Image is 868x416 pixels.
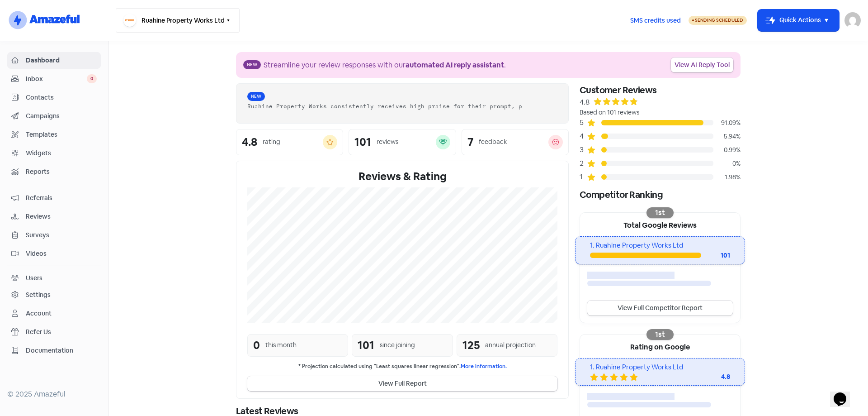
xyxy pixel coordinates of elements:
[265,340,297,350] div: this month
[26,93,97,102] span: Contacts
[349,129,456,155] a: 101reviews
[587,301,733,316] a: View Full Competitor Report
[7,52,101,69] a: Dashboard
[247,92,265,101] span: New
[7,342,101,359] a: Documentation
[26,130,97,139] span: Templates
[7,208,101,225] a: Reviews
[247,362,557,371] small: * Projection calculated using "Least squares linear regression".
[7,245,101,262] a: Videos
[7,270,101,287] a: Users
[844,12,861,29] img: User
[580,97,590,108] div: 4.8
[7,287,101,303] a: Settings
[671,57,733,72] a: View AI Reply Tool
[26,327,97,337] span: Refer Us
[26,212,97,221] span: Reviews
[580,188,741,201] div: Competitor Ranking
[7,227,101,244] a: Surveys
[26,230,97,240] span: Surveys
[243,60,261,69] span: New
[7,108,101,124] a: Campaigns
[354,137,371,148] div: 101
[689,15,747,26] a: Sending Scheduled
[26,56,97,65] span: Dashboard
[694,372,730,382] div: 4.8
[462,129,569,155] a: 7feedback
[623,15,689,24] a: SMS credits used
[247,168,557,185] div: Reviews & Rating
[461,363,507,370] a: More information.
[580,83,741,97] div: Customer Reviews
[26,74,87,84] span: Inbox
[7,389,101,400] div: © 2025 Amazeful
[377,137,398,147] div: reviews
[713,159,741,168] div: 0%
[26,290,51,300] div: Settings
[26,273,42,283] div: Users
[701,251,730,260] div: 101
[7,190,101,206] a: Referrals
[87,74,97,83] span: 0
[580,158,587,169] div: 2
[7,163,101,180] a: Reports
[26,111,97,121] span: Campaigns
[380,340,415,350] div: since joining
[695,17,743,23] span: Sending Scheduled
[7,305,101,322] a: Account
[26,193,97,203] span: Referrals
[263,137,280,147] div: rating
[479,137,507,147] div: feedback
[467,137,473,148] div: 7
[7,145,101,162] a: Widgets
[580,108,741,117] div: Based on 101 reviews
[7,126,101,143] a: Templates
[590,240,730,251] div: 1. Ruahine Property Works Ltd
[590,362,730,373] div: 1. Ruahine Property Works Ltd
[26,167,97,177] span: Reports
[580,144,587,155] div: 3
[580,131,587,142] div: 4
[580,172,587,182] div: 1
[264,60,506,71] div: Streamline your review responses with our .
[26,148,97,158] span: Widgets
[7,89,101,106] a: Contacts
[26,249,97,258] span: Videos
[253,337,260,354] div: 0
[580,335,740,358] div: Rating on Google
[116,8,240,33] button: Ruahine Property Works Ltd
[26,346,97,355] span: Documentation
[358,337,374,354] div: 101
[247,376,557,391] button: View Full Report
[646,329,674,340] div: 1st
[758,10,839,31] button: Quick Actions
[630,16,681,25] span: SMS credits used
[247,102,557,110] div: Ruahine Property Works consistently receives high praise for their prompt, p
[406,60,504,70] b: automated AI reply assistant
[830,380,859,407] iframe: chat widget
[236,129,343,155] a: 4.8rating
[713,172,741,182] div: 1.98%
[713,145,741,155] div: 0.99%
[485,340,536,350] div: annual projection
[26,309,52,318] div: Account
[580,117,587,128] div: 5
[7,71,101,87] a: Inbox 0
[7,324,101,340] a: Refer Us
[713,132,741,141] div: 5.94%
[462,337,480,354] div: 125
[713,118,741,128] div: 91.09%
[646,207,674,218] div: 1st
[580,213,740,236] div: Total Google Reviews
[242,137,257,148] div: 4.8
